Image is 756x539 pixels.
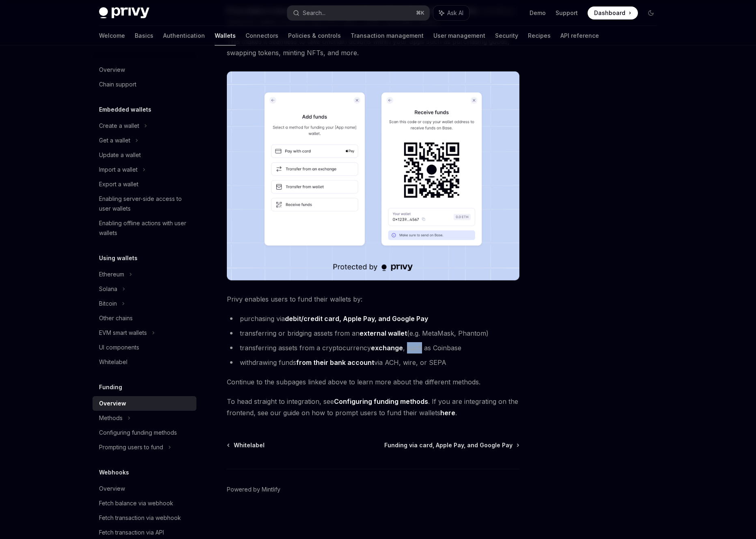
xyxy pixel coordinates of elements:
a: from their bank account [296,358,374,367]
a: Transaction management [351,26,424,45]
a: Support [556,9,578,17]
a: API reference [560,26,599,45]
strong: debit/credit card, Apple Pay, and Google Pay [285,315,428,323]
a: Enabling server-side access to user wallets [93,192,196,216]
a: Whitelabel [93,355,196,369]
div: Enabling offline actions with user wallets [99,218,192,238]
a: Other chains [93,311,196,326]
div: Bitcoin [99,299,117,308]
a: Overview [93,63,196,77]
a: Powered by Mintlify [227,485,280,494]
button: Search...⌘K [287,6,429,20]
a: Connectors [246,26,278,45]
button: Toggle dark mode [644,6,657,19]
button: Ask AI [433,6,469,20]
div: Get a wallet [99,136,130,145]
a: Recipes [528,26,551,45]
a: UI components [93,340,196,355]
div: Overview [99,399,126,408]
a: Welcome [99,26,125,45]
a: Security [495,26,518,45]
div: Fetch transaction via webhook [99,513,181,523]
div: Overview [99,65,125,75]
span: Whitelabel [234,441,265,449]
a: Configuring funding methods [93,425,196,440]
a: Update a wallet [93,148,196,162]
li: transferring assets from a cryptocurrency , such as Coinbase [227,342,519,354]
img: images/Funding.png [227,71,519,280]
div: UI components [99,343,139,352]
h5: Webhooks [99,468,129,477]
a: Wallets [215,26,236,45]
div: Fetch balance via webhook [99,498,173,508]
div: Export a wallet [99,179,138,189]
div: Overview [99,484,125,494]
div: Import a wallet [99,165,138,175]
a: here [440,409,455,417]
div: Prompting users to fund [99,442,163,452]
a: Dashboard [588,6,638,19]
a: Authentication [163,26,205,45]
a: Export a wallet [93,177,196,192]
h5: Using wallets [99,253,138,263]
span: Dashboard [594,9,625,17]
h5: Funding [99,382,122,392]
li: withdrawing funds via ACH, wire, or SEPA [227,357,519,368]
div: Configuring funding methods [99,428,177,438]
div: Enabling server-side access to user wallets [99,194,192,213]
div: Create a wallet [99,121,139,131]
img: dark logo [99,7,149,19]
li: purchasing via [227,313,519,324]
div: Fetch transaction via API [99,528,164,537]
span: ⌘ K [416,10,424,16]
a: external wallet [360,329,407,338]
a: Basics [135,26,153,45]
div: Methods [99,413,123,423]
div: Ethereum [99,269,124,279]
a: Policies & controls [288,26,341,45]
a: Overview [93,396,196,411]
span: Continue to the subpages linked above to learn more about the different methods. [227,376,519,388]
a: User management [433,26,485,45]
span: This makes it seamless to take onchain actions within your apps such as purchasing goods, swappin... [227,36,519,58]
a: exchange [371,344,403,352]
div: Solana [99,284,117,294]
div: Whitelabel [99,357,127,367]
a: Funding via card, Apple Pay, and Google Pay [384,441,519,449]
div: EVM smart wallets [99,328,147,338]
a: Fetch balance via webhook [93,496,196,511]
a: Configuring funding methods [334,397,428,406]
span: Funding via card, Apple Pay, and Google Pay [384,441,513,449]
h5: Embedded wallets [99,105,151,114]
li: transferring or bridging assets from an (e.g. MetaMask, Phantom) [227,328,519,339]
div: Other chains [99,313,133,323]
a: debit/credit card, Apple Pay, and Google Pay [285,315,428,323]
a: Whitelabel [228,441,265,449]
a: Demo [530,9,546,17]
strong: external wallet [360,329,407,337]
div: Update a wallet [99,150,141,160]
span: Ask AI [447,9,463,17]
a: Chain support [93,77,196,92]
span: To head straight to integration, see . If you are integrating on the frontend, see our guide on h... [227,396,519,418]
div: Search... [303,8,325,18]
a: Fetch transaction via webhook [93,511,196,525]
a: Enabling offline actions with user wallets [93,216,196,240]
a: Overview [93,481,196,496]
div: Chain support [99,80,136,89]
span: Privy enables users to fund their wallets by: [227,293,519,305]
